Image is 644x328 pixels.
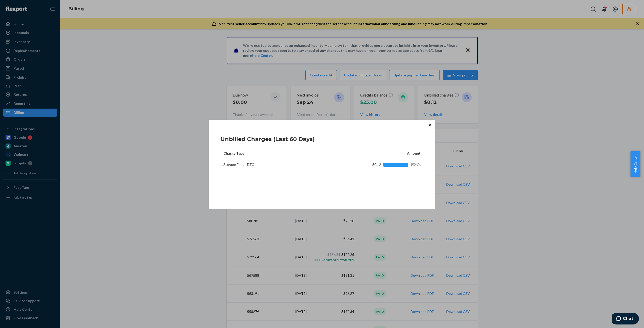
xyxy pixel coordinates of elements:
span: Chat [11,4,21,8]
th: Amount [346,148,424,159]
div: $0.12 [354,162,421,167]
button: Close [428,122,433,128]
td: Storage Fees - DTC [220,159,346,170]
span: 100.0% [410,162,421,167]
h1: Unbilled Charges (Last 60 Days) [220,135,315,143]
th: Charge Type [220,148,346,159]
